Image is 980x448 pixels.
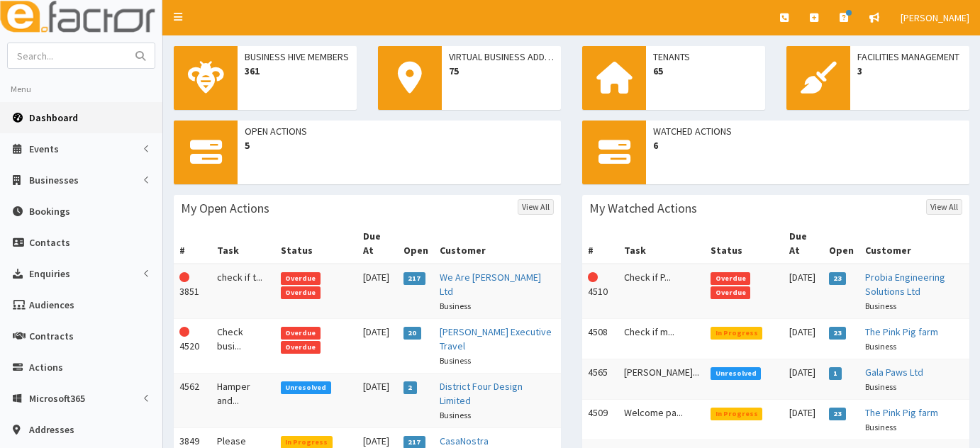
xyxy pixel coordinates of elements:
[618,400,705,440] td: Welcome pa...
[449,50,554,64] span: Virtual Business Addresses
[784,359,823,400] td: [DATE]
[434,223,561,264] th: Customer
[784,319,823,359] td: [DATE]
[181,202,269,215] h3: My Open Actions
[705,223,783,264] th: Status
[29,111,78,124] span: Dashboard
[403,381,417,394] span: 2
[865,325,938,338] a: The Pink Pig farm
[29,142,59,155] span: Events
[711,367,761,380] span: Unresolved
[784,223,823,264] th: Due At
[174,319,211,374] td: 4520
[357,223,398,264] th: Due At
[245,124,554,138] span: Open Actions
[711,272,750,285] span: Overdue
[245,64,350,78] span: 361
[174,264,211,319] td: 3851
[926,199,962,215] a: View All
[440,435,489,447] a: CasaNostra
[711,408,762,420] span: In Progress
[865,381,896,392] small: Business
[174,374,211,428] td: 4562
[865,366,923,379] a: Gala Paws Ltd
[449,64,554,78] span: 75
[440,380,523,407] a: District Four Design Limited
[29,236,70,249] span: Contacts
[281,327,321,340] span: Overdue
[901,11,969,24] span: [PERSON_NAME]
[357,264,398,319] td: [DATE]
[403,327,421,340] span: 20
[29,205,70,218] span: Bookings
[582,359,618,400] td: 4565
[211,374,275,428] td: Hamper and...
[245,50,350,64] span: Business Hive Members
[275,223,357,264] th: Status
[653,50,758,64] span: Tenants
[589,202,697,215] h3: My Watched Actions
[582,400,618,440] td: 4509
[440,325,552,352] a: [PERSON_NAME] Executive Travel
[245,138,554,152] span: 5
[859,223,969,264] th: Customer
[865,271,945,298] a: Probia Engineering Solutions Ltd
[29,423,74,436] span: Addresses
[281,381,331,394] span: Unresolved
[865,301,896,311] small: Business
[784,264,823,319] td: [DATE]
[357,374,398,428] td: [DATE]
[403,272,425,285] span: 217
[582,264,618,319] td: 4510
[829,327,847,340] span: 23
[582,223,618,264] th: #
[29,361,63,374] span: Actions
[653,64,758,78] span: 65
[653,138,962,152] span: 6
[823,223,859,264] th: Open
[784,400,823,440] td: [DATE]
[618,359,705,400] td: [PERSON_NAME]...
[440,301,471,311] small: Business
[829,272,847,285] span: 23
[440,410,471,420] small: Business
[588,272,598,282] i: This Action is overdue!
[29,330,74,342] span: Contracts
[179,272,189,282] i: This Action is overdue!
[211,264,275,319] td: check if t...
[618,319,705,359] td: Check if m...
[211,319,275,374] td: Check busi...
[29,267,70,280] span: Enquiries
[865,406,938,419] a: The Pink Pig farm
[211,223,275,264] th: Task
[857,64,962,78] span: 3
[29,298,74,311] span: Audiences
[281,272,321,285] span: Overdue
[865,341,896,352] small: Business
[281,286,321,299] span: Overdue
[711,286,750,299] span: Overdue
[29,392,85,405] span: Microsoft365
[829,367,842,380] span: 1
[653,124,962,138] span: Watched Actions
[174,223,211,264] th: #
[281,341,321,354] span: Overdue
[618,264,705,319] td: Check if P...
[29,174,79,186] span: Businesses
[865,422,896,432] small: Business
[440,271,541,298] a: We Are [PERSON_NAME] Ltd
[711,327,762,340] span: In Progress
[518,199,554,215] a: View All
[618,223,705,264] th: Task
[398,223,434,264] th: Open
[179,327,189,337] i: This Action is overdue!
[440,355,471,366] small: Business
[357,319,398,374] td: [DATE]
[829,408,847,420] span: 23
[8,43,127,68] input: Search...
[857,50,962,64] span: Facilities Management
[582,319,618,359] td: 4508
